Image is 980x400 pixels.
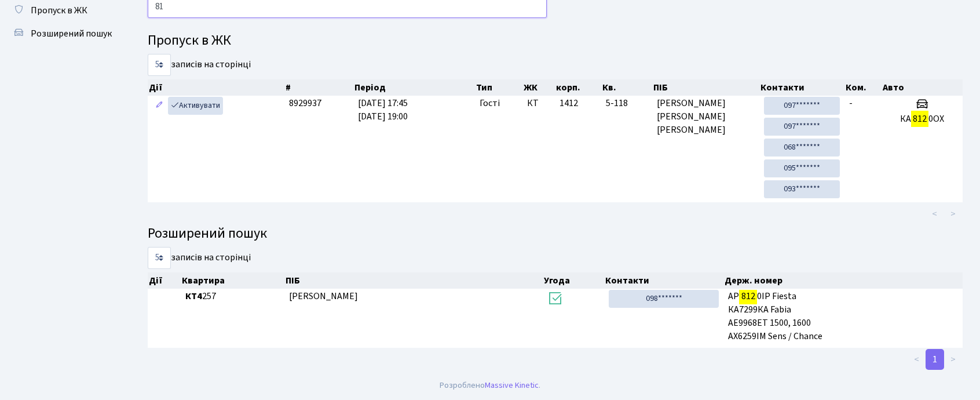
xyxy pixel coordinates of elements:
span: [DATE] 17:45 [DATE] 19:00 [358,97,408,123]
span: КТ [527,97,550,110]
mark: 812 [739,288,756,304]
th: Угода [543,272,605,289]
th: Тип [475,79,522,96]
th: ЖК [522,79,555,96]
h5: КА 0ОХ [886,114,958,125]
label: записів на сторінці [148,247,251,269]
th: Дії [148,79,284,96]
th: ПІБ [652,79,760,96]
mark: 812 [911,111,928,127]
span: 8929937 [289,97,321,110]
span: Розширений пошук [31,27,112,40]
th: Контакти [604,272,723,289]
th: корп. [555,79,601,96]
th: # [284,79,353,96]
span: 5-118 [606,97,648,110]
h4: Розширений пошук [148,226,963,242]
th: Квартира [181,272,284,289]
a: Редагувати [152,97,166,115]
a: Розширений пошук [6,22,122,45]
th: Держ. номер [723,272,963,289]
th: Авто [882,79,963,96]
th: Період [353,79,475,96]
span: АР 0ІР Fiesta КА7299КА Fabia АЕ9968ЕТ 1500, 1600 АХ6259ІМ Sens / Chance [728,290,958,343]
span: [PERSON_NAME] [289,290,358,303]
th: Дії [148,272,181,289]
a: Активувати [168,97,223,115]
b: КТ4 [185,290,202,303]
span: 257 [185,290,280,303]
div: Розроблено . [440,379,540,392]
th: ПІБ [284,272,543,289]
span: [PERSON_NAME] [PERSON_NAME] [PERSON_NAME] [657,97,755,137]
label: записів на сторінці [148,54,251,76]
span: - [849,97,853,110]
span: 1412 [560,97,578,110]
th: Ком. [844,79,881,96]
select: записів на сторінці [148,54,171,76]
th: Кв. [601,79,652,96]
a: 1 [926,349,944,370]
span: Пропуск в ЖК [31,4,87,17]
span: Гості [480,97,500,110]
h4: Пропуск в ЖК [148,32,963,49]
th: Контакти [759,79,844,96]
a: Massive Kinetic [485,379,539,391]
select: записів на сторінці [148,247,171,269]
